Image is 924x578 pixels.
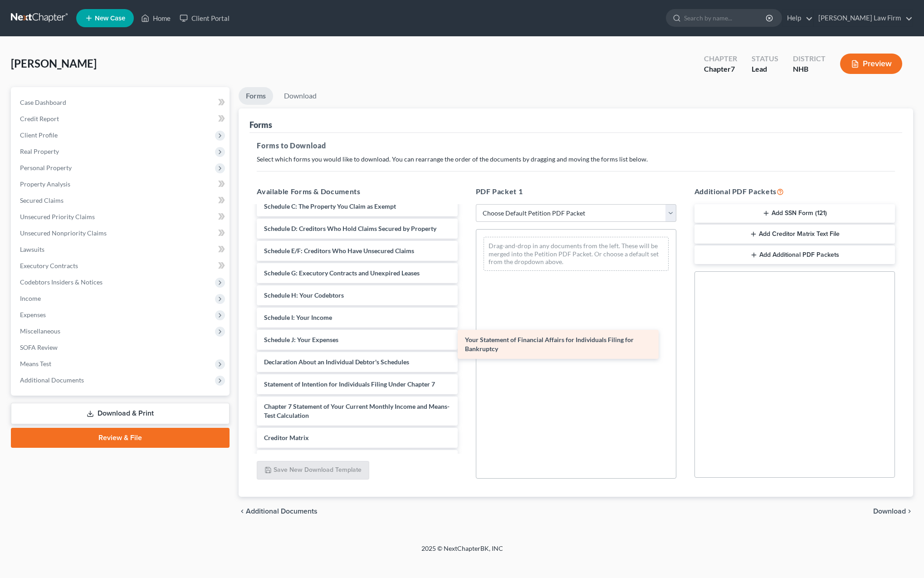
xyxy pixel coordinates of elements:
span: Additional Documents [20,376,84,384]
span: Schedule J: Your Expenses [264,336,338,343]
span: Means Test [20,360,51,367]
h5: Additional PDF Packets [694,186,895,197]
i: chevron_left [239,508,246,515]
a: [PERSON_NAME] Law Firm [814,10,913,26]
a: Unsecured Nonpriority Claims [13,225,230,241]
button: Add Creditor Matrix Text File [694,225,895,244]
span: Schedule I: Your Income [264,313,332,321]
span: Client Profile [20,131,58,139]
a: Case Dashboard [13,94,230,111]
span: Miscellaneous [20,327,60,335]
span: Schedule C: The Property You Claim as Exempt [264,202,396,210]
span: Real Property [20,147,59,155]
a: Help [782,10,813,26]
h5: PDF Packet 1 [476,186,676,197]
div: Forms [249,119,272,130]
button: Add Additional PDF Packets [694,245,895,265]
div: NHB [793,64,826,74]
span: Unsecured Nonpriority Claims [20,229,107,237]
button: Add SSN Form (121) [694,204,895,223]
a: Property Analysis [13,176,230,192]
span: Schedule E/F: Creditors Who Have Unsecured Claims [264,247,414,255]
span: Credit Report [20,115,59,122]
a: Download & Print [11,403,230,424]
a: Secured Claims [13,192,230,209]
span: Executory Contracts [20,262,78,269]
span: Property Analysis [20,180,70,188]
span: Your Statement of Financial Affairs for Individuals Filing for Bankruptcy [465,336,634,353]
div: 2025 © NextChapterBK, INC [204,544,721,560]
button: Preview [840,54,902,74]
span: Lawsuits [20,245,44,253]
div: Chapter [704,64,737,74]
input: Search by name... [684,10,767,26]
a: chevron_left Additional Documents [239,508,318,515]
a: Credit Report [13,111,230,127]
div: Chapter [704,54,737,64]
a: Client Portal [175,10,234,26]
div: Status [752,54,778,64]
div: Lead [752,64,778,74]
span: Codebtors Insiders & Notices [20,278,103,286]
span: [PERSON_NAME] [11,57,97,70]
span: New Case [95,15,125,22]
span: Personal Property [20,164,72,171]
span: Unsecured Priority Claims [20,213,95,220]
span: Chapter 7 Statement of Your Current Monthly Income and Means-Test Calculation [264,402,450,419]
h5: Available Forms & Documents [257,186,457,197]
span: Schedule H: Your Codebtors [264,291,344,299]
span: Income [20,294,41,302]
a: Unsecured Priority Claims [13,209,230,225]
a: Executory Contracts [13,258,230,274]
button: Save New Download Template [257,461,369,480]
a: Lawsuits [13,241,230,258]
span: Creditor Matrix [264,434,309,441]
a: Home [137,10,175,26]
button: Download chevron_right [873,508,913,515]
span: Declaration About an Individual Debtor's Schedules [264,358,409,366]
span: SOFA Review [20,343,58,351]
span: 7 [731,64,735,73]
div: District [793,54,826,64]
div: Drag-and-drop in any documents from the left. These will be merged into the Petition PDF Packet. ... [484,237,669,271]
h5: Forms to Download [257,140,895,151]
span: Secured Claims [20,196,64,204]
span: Additional Documents [246,508,318,515]
a: Review & File [11,428,230,448]
p: Select which forms you would like to download. You can rearrange the order of the documents by dr... [257,155,895,164]
i: chevron_right [906,508,913,515]
span: Download [873,508,906,515]
span: Schedule D: Creditors Who Hold Claims Secured by Property [264,225,436,232]
span: Statement of Intention for Individuals Filing Under Chapter 7 [264,380,435,388]
span: Expenses [20,311,46,318]
a: Forms [239,87,273,105]
a: SOFA Review [13,339,230,356]
a: Download [277,87,324,105]
span: Schedule G: Executory Contracts and Unexpired Leases [264,269,420,277]
span: Case Dashboard [20,98,66,106]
